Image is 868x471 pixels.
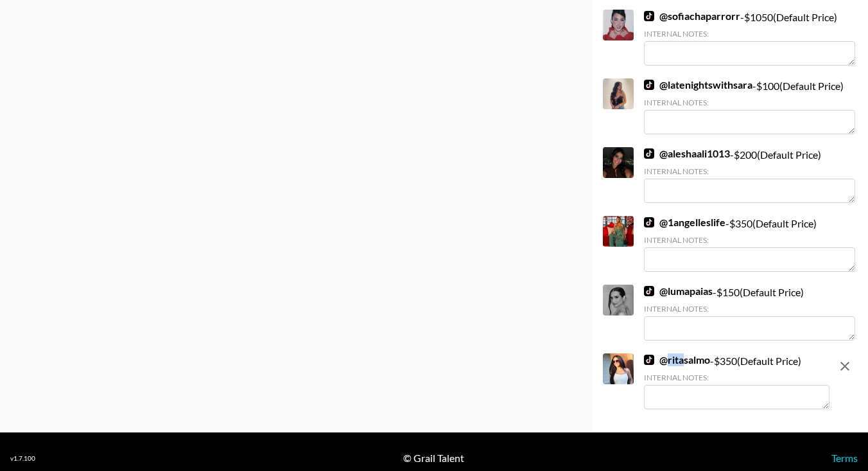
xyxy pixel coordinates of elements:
div: - $ 150 (Default Price) [644,285,855,341]
div: - $ 200 (Default Price) [644,147,855,203]
a: @latenightswithsara [644,78,752,91]
div: Internal Notes: [644,373,829,382]
a: Terms [831,452,858,464]
a: @ritasalmo [644,353,710,366]
img: TikTok [644,355,654,365]
div: © Grail Talent [403,452,464,465]
a: @sofiachaparrorr [644,10,740,22]
div: Internal Notes: [644,166,855,176]
a: @lumapaias [644,285,713,298]
div: - $ 350 (Default Price) [644,353,829,409]
img: TikTok [644,80,654,90]
div: Internal Notes: [644,98,855,107]
img: TikTok [644,148,654,159]
div: v 1.7.100 [10,454,35,463]
a: @aleshaali1013 [644,147,730,160]
div: - $ 1050 (Default Price) [644,10,855,66]
div: Internal Notes: [644,235,855,245]
img: TikTok [644,11,654,21]
div: - $ 350 (Default Price) [644,216,855,272]
a: @1angelleslife [644,216,725,229]
img: TikTok [644,286,654,296]
div: Internal Notes: [644,29,855,39]
img: TikTok [644,217,654,227]
div: - $ 100 (Default Price) [644,78,855,134]
div: Internal Notes: [644,304,855,314]
button: remove [832,353,858,379]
